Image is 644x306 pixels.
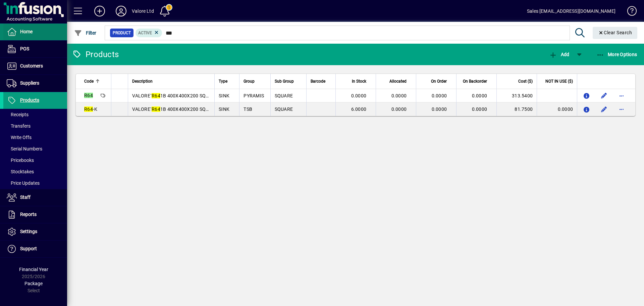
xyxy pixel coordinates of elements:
[380,78,413,85] div: Allocated
[431,78,447,85] span: On Order
[20,46,29,51] span: POS
[7,112,29,117] span: Receipts
[432,106,447,112] span: 0.0000
[527,6,615,16] div: Sales [EMAIL_ADDRESS][DOMAIN_NAME]
[136,29,162,37] mat-chip: Activation Status: Active
[472,106,487,112] span: 0.0000
[420,78,453,85] div: On Order
[72,49,119,60] div: Products
[472,93,487,98] span: 0.0000
[7,135,32,140] span: Write Offs
[599,90,609,101] button: Edit
[20,29,33,34] span: Home
[7,180,40,186] span: Price Updates
[391,106,407,112] span: 0.0000
[391,93,407,98] span: 0.0000
[219,78,227,85] span: Type
[3,109,67,120] a: Receipts
[20,194,31,200] span: Staff
[598,30,632,35] span: Clear Search
[3,155,67,166] a: Pricebooks
[275,93,293,98] span: SQUARE
[351,93,367,98] span: 0.0000
[496,89,537,102] td: 313.5400
[593,27,638,39] button: Clear
[3,143,67,155] a: Serial Numbers
[352,78,366,85] span: In Stock
[19,267,48,272] span: Financial Year
[616,90,627,101] button: More options
[24,281,43,286] span: Package
[132,78,210,85] div: Description
[20,212,37,217] span: Reports
[3,206,67,223] a: Reports
[545,78,573,85] span: NOT IN USE ($)
[244,106,252,112] span: TSB
[132,6,154,16] div: Valore Ltd
[3,166,67,177] a: Stocktakes
[616,104,627,115] button: More options
[3,241,67,257] a: Support
[599,104,609,115] button: Edit
[219,106,229,112] span: SINK
[84,78,107,85] div: Code
[84,93,93,98] em: R64
[432,93,447,98] span: 0.0000
[244,93,264,98] span: PYRAMIS
[7,169,34,174] span: Stocktakes
[275,78,294,85] span: Sub Group
[132,93,241,98] span: VALORE` 1B 400X400X200 SQUARE =0.077M3
[20,80,39,86] span: Suppliers
[275,106,293,112] span: SQUARE
[110,5,132,17] button: Profile
[20,229,37,234] span: Settings
[3,177,67,189] a: Price Updates
[3,58,67,75] a: Customers
[74,30,97,36] span: Filter
[518,78,533,85] span: Cost ($)
[311,78,325,85] span: Barcode
[84,106,97,112] span: -K
[72,27,98,39] button: Filter
[3,41,67,57] a: POS
[3,75,67,92] a: Suppliers
[3,223,67,240] a: Settings
[84,78,94,85] span: Code
[244,78,255,85] span: Group
[132,106,232,112] span: VALORE` 1B 400X400X200 SQUARE BOWL
[351,106,367,112] span: 6.0000
[547,48,571,60] button: Add
[3,132,67,143] a: Write Offs
[3,120,67,132] a: Transfers
[7,146,42,151] span: Serial Numbers
[340,78,372,85] div: In Stock
[89,5,110,17] button: Add
[461,78,493,85] div: On Backorder
[3,189,67,206] a: Staff
[219,78,235,85] div: Type
[3,24,67,40] a: Home
[20,63,43,69] span: Customers
[20,97,39,103] span: Products
[549,52,569,57] span: Add
[244,78,266,85] div: Group
[113,30,131,36] span: Product
[311,78,331,85] div: Barcode
[20,246,37,251] span: Support
[496,102,537,116] td: 81.7500
[138,31,152,35] span: Active
[219,93,229,98] span: SINK
[275,78,303,85] div: Sub Group
[132,78,153,85] span: Description
[463,78,487,85] span: On Backorder
[7,158,34,163] span: Pricebooks
[537,102,577,116] td: 0.0000
[152,93,160,98] em: R64
[595,48,639,60] button: More Options
[622,1,636,23] a: Knowledge Base
[152,106,160,112] em: R64
[596,52,637,57] span: More Options
[7,123,31,129] span: Transfers
[84,106,93,112] em: R64
[389,78,407,85] span: Allocated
